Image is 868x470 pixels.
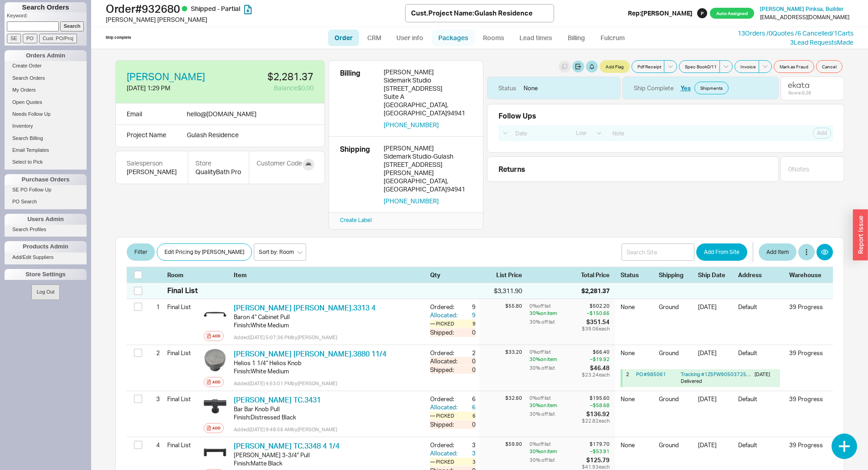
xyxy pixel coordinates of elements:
[789,349,826,357] div: 39 Progress
[738,395,784,409] div: Default
[430,303,459,311] div: Ordered:
[813,128,831,139] button: Add
[384,76,472,84] div: Sidemark Studio
[681,84,691,92] button: Yes
[430,311,476,319] button: Allocated:9
[479,395,522,402] div: $32.60
[582,464,610,470] div: $41.93 each
[621,349,653,363] div: None
[106,15,405,24] div: [PERSON_NAME] [PERSON_NAME]
[759,243,796,261] button: Add Item
[459,366,476,374] div: 0
[234,395,321,404] a: [PERSON_NAME] TC.3431
[738,349,784,363] div: Default
[694,82,729,94] a: Shipments
[529,448,580,455] div: 30 % on item
[187,109,257,119] div: hello @ [DOMAIN_NAME]
[698,271,733,279] div: Ship Date
[106,2,405,15] h1: Order # 932680
[5,2,87,12] h1: Search Orders
[127,167,177,176] div: [PERSON_NAME]
[149,437,160,453] div: 4
[681,378,751,385] div: Delivered
[740,63,756,70] span: Invoice
[479,349,522,356] div: $33.20
[582,303,610,310] div: $502.20
[226,72,313,82] div: $2,281.37
[621,395,653,409] div: None
[789,271,826,279] div: Warehouse
[788,165,809,174] div: 0 Note s
[167,299,200,315] div: Final List
[636,371,666,377] a: PO #985061
[698,395,733,409] div: [DATE]
[738,271,784,279] div: Address
[498,84,516,92] div: Status
[479,441,522,448] div: $59.90
[430,449,459,457] div: Allocated:
[760,6,844,12] a: [PERSON_NAME] Pinksa, Builder
[582,349,610,356] div: $66.40
[430,441,459,449] div: Ordered:
[31,284,59,300] button: Log Out
[432,30,475,46] a: Packages
[430,420,459,429] div: Shipped:
[529,410,580,418] div: 30 % off list
[430,412,466,420] div: — Picked
[39,34,77,43] input: Cust. PO/Proj
[430,395,459,403] div: Ordered:
[459,357,476,365] div: 0
[430,403,459,411] div: Allocated:
[659,271,693,279] div: Shipping
[167,271,200,279] div: Room
[582,356,610,363] div: – $19.92
[582,372,610,377] div: $23.24 each
[459,303,476,311] div: 9
[679,60,720,73] button: Spec Book0/11
[524,84,538,92] div: None
[582,402,610,409] div: – $58.68
[384,121,439,129] button: [PHONE_NUMBER]
[234,313,423,321] div: Baron 4" Cabinet Pull
[328,30,359,46] a: Order
[529,364,580,372] div: 30 % off list
[234,367,423,375] div: Finish : White Medium
[430,320,466,328] div: — Picked
[5,241,87,252] div: Products Admin
[5,214,87,225] div: Users Admin
[594,30,632,46] a: Fulcrum
[5,185,87,195] a: SE PO Follow Up
[817,129,827,137] span: Add
[430,311,459,319] div: Allocated:
[234,334,423,341] div: Added [DATE] 5:07:36 PM by [PERSON_NAME]
[195,159,241,168] div: Store
[384,84,472,93] div: [STREET_ADDRESS]
[384,152,472,160] div: Sidemark Studio-Gulash
[157,243,252,261] button: Edit Pricing by [PERSON_NAME]
[212,332,221,340] div: Add
[149,345,160,361] div: 2
[226,83,313,93] div: Balance $0.00
[766,247,789,258] span: Add Item
[384,68,472,76] div: [PERSON_NAME]
[234,441,339,450] a: [PERSON_NAME] TC.3348 4 1/4
[195,167,241,176] div: QualityBath Pro
[621,303,653,317] div: None
[738,29,832,37] a: 13Orders /0Quotes /6 Cancelled
[581,286,610,295] div: $2,281.37
[659,349,693,363] div: Ground
[774,60,814,73] button: Mark as Fraud
[5,157,87,167] a: Select to Pick
[106,35,131,40] div: Ship complete
[459,449,476,457] div: 3
[626,371,632,385] div: 2
[459,311,476,319] div: 9
[23,34,37,43] input: PO
[529,402,580,409] div: 30 % on item
[790,38,853,46] a: 3Lead RequestsMade
[5,73,87,83] a: Search Orders
[816,60,842,73] button: Cancel
[430,357,459,365] div: Allocated:
[191,5,240,12] span: Shipped - Partial
[529,356,580,363] div: 30 % on item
